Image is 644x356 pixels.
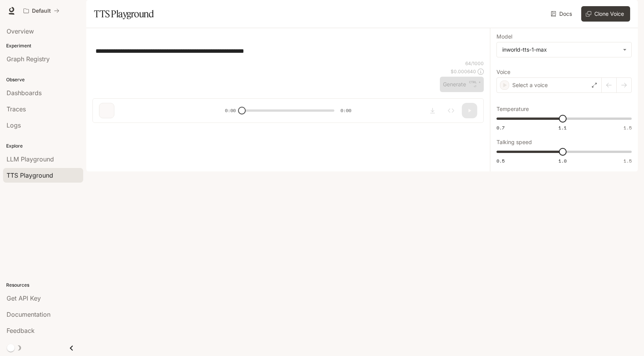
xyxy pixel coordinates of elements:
[497,42,631,57] div: inworld-tts-1-max
[496,124,505,131] span: 0.7
[496,158,505,164] span: 0.5
[20,3,63,18] button: All workspaces
[624,158,632,164] span: 1.5
[451,68,476,75] p: $ 0.000640
[496,34,512,39] p: Model
[496,106,529,112] p: Temperature
[32,8,51,14] p: Default
[558,158,567,164] span: 1.0
[549,6,575,22] a: Docs
[624,124,632,131] span: 1.5
[512,81,548,89] p: Select a voice
[496,139,532,145] p: Talking speed
[581,6,630,22] button: Clone Voice
[502,46,619,54] div: inworld-tts-1-max
[465,60,484,67] p: 64 / 1000
[94,6,154,22] h1: TTS Playground
[558,124,567,131] span: 1.1
[496,69,510,75] p: Voice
